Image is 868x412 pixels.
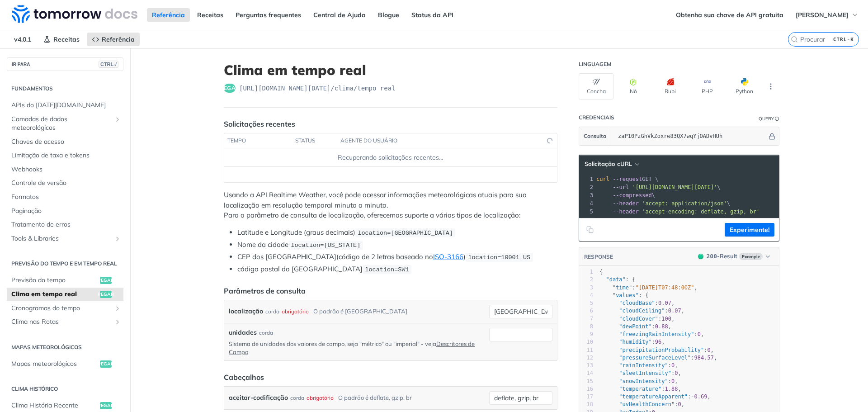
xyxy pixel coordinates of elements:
[694,355,714,361] span: 984.57
[237,265,363,273] font: código postal do [GEOGRAPHIC_DATA]
[665,386,678,392] span: 1.88
[676,11,783,19] font: Obtenha sua chave de API gratuita
[596,176,658,182] span: GET \
[114,318,121,326] button: Mostrar subpáginas para Clima em Rotas
[619,323,651,330] span: "dewPoint"
[7,274,123,287] a: Previsão do tempopegar
[11,260,117,267] font: Previsão do tempo e em tempo real
[7,99,123,112] a: APIs do [DATE][DOMAIN_NAME]
[282,308,309,315] font: obrigatório
[707,347,710,353] span: 0
[630,88,637,95] font: Nó
[596,176,609,182] span: curl
[599,269,603,275] span: {
[11,115,67,132] font: Camadas de dados meteorológicos
[7,113,123,135] a: Camadas de dados meteorológicosMostrar subpáginas para Camadas de Dados Meteorológicos
[579,307,593,315] div: 6
[658,300,671,306] span: 0.07
[587,88,606,95] font: Concha
[599,300,675,306] span: : ,
[707,253,717,260] span: 200
[619,378,668,384] span: "snowIntensity"
[11,85,53,92] font: Fundamentos
[53,35,80,43] font: Receitas
[796,11,849,19] font: [PERSON_NAME]
[613,192,652,199] span: --compressed
[653,73,688,99] button: Rubi
[579,284,593,292] div: 3
[224,190,527,209] font: Usando a API Realtime Weather, você pode acessar informações meteorológicas atuais para sua local...
[237,240,288,249] font: Nome da cidade
[619,370,671,376] span: "sleetIntensity"
[7,232,123,246] a: Tools & LibrariesShow subpages for Tools & Libraries
[632,184,717,190] span: '[URL][DOMAIN_NAME][DATE]'
[579,175,594,183] div: 1
[613,184,629,190] span: --url
[579,323,593,331] div: 8
[336,252,433,261] font: (código de 2 letras baseado no
[11,360,77,368] font: Mapas meteorológicos
[599,386,681,392] span: : ,
[313,308,407,315] font: O padrão é [GEOGRAPHIC_DATA]
[579,127,611,145] button: Consulta
[579,331,593,338] div: 9
[730,226,769,234] font: Experimente!
[642,200,727,207] span: 'accept: application/json'
[229,307,263,315] font: localização
[87,33,140,46] a: Referência
[98,291,114,297] font: pegar
[619,393,688,400] span: "temperatureApparent"
[98,277,114,283] font: pegar
[599,308,684,314] span: : ,
[585,160,632,167] font: Solicitação cURL
[698,254,703,259] span: 200
[619,386,661,392] span: "temperature"
[619,339,651,345] span: "humidity"
[98,361,114,367] font: pegar
[229,340,475,355] a: Descritores de Campo
[579,354,593,362] div: 12
[642,208,759,215] span: 'accept-encoding: deflate, gzip, br'
[11,220,71,228] font: Tratamento de erros
[613,208,639,215] span: --header
[7,288,123,301] a: Clima em tempo realpegar
[7,190,123,204] a: Formatos
[579,208,594,216] div: 5
[791,36,798,43] svg: Procurar
[613,284,632,291] span: "time"
[599,331,704,337] span: : ,
[599,323,671,330] span: : ,
[7,57,123,71] button: IR PARACTRL-/
[365,266,409,273] span: location=SW1
[102,35,135,43] font: Referência
[227,137,246,144] font: tempo
[99,61,118,68] span: CTRL-/
[599,316,675,322] span: : ,
[236,11,301,19] font: Perguntas frequentes
[579,362,593,369] div: 13
[596,200,730,207] span: \
[7,163,123,176] a: Webhooks
[224,286,306,295] font: Parâmetros de consulta
[307,394,334,401] font: obrigatório
[675,370,678,376] span: 0
[11,401,78,409] font: Clima História Recente
[599,292,648,298] span: : {
[114,235,121,242] button: Show subpages for Tools & Libraries
[606,276,625,283] span: "data"
[231,8,306,22] a: Perguntas frequentes
[433,252,463,261] a: ISO-3166
[239,85,330,92] font: [URL][DOMAIN_NAME][DATE]
[338,153,443,161] font: Recuperando solicitações recentes…
[579,393,593,401] div: 17
[599,276,636,283] span: : {
[671,378,675,384] span: 0
[764,80,778,93] button: Mais idiomas
[229,340,436,347] font: Sistema de unidades dos valores de campo, seja "métrico" ou "imperial" - veja
[114,116,121,123] button: Mostrar subpáginas para Camadas de Dados Meteorológicos
[702,88,713,95] font: PHP
[767,132,777,141] button: Hide
[11,385,58,392] font: Clima histórico
[330,85,395,92] font: /clima/tempo real
[725,223,774,237] button: Experimente!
